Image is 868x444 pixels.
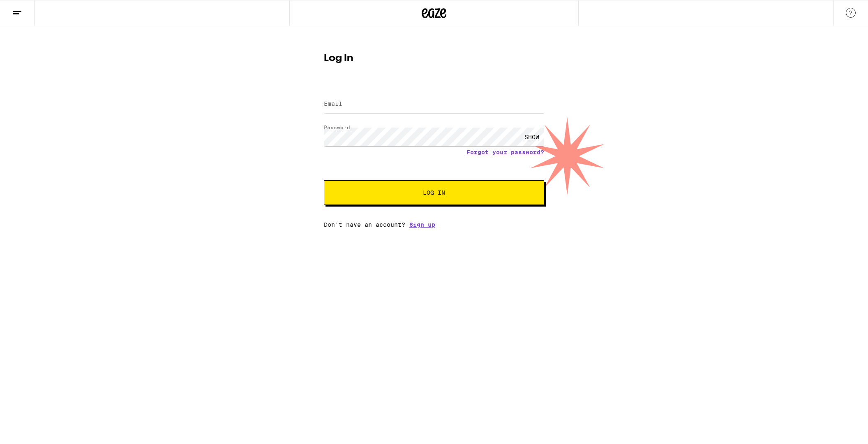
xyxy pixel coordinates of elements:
a: Forgot your password? [466,149,544,156]
button: Log In [324,180,544,205]
label: Email [324,100,342,107]
div: SHOW [519,128,544,146]
label: Password [324,125,350,130]
a: Sign up [409,221,435,228]
h1: Log In [324,53,544,63]
span: Log In [423,190,445,195]
span: Help [18,6,35,13]
div: Don't have an account? [324,221,544,228]
input: Email [324,95,544,114]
